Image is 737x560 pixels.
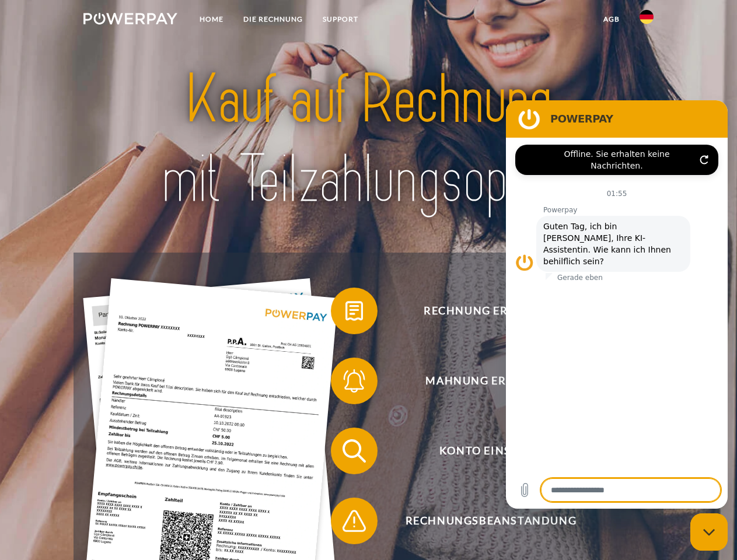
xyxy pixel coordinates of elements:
[331,428,634,474] button: Konto einsehen
[340,296,369,325] img: qb_bill.svg
[190,9,233,30] a: Home
[83,13,177,24] img: logo-powerpay-white.svg
[640,10,654,24] img: de
[331,498,634,544] button: Rechnungsbeanstandung
[340,506,369,535] img: qb_warning.svg
[313,9,368,30] a: SUPPORT
[340,366,369,395] img: qb_bell.svg
[111,56,626,223] img: title-powerpay_de.svg
[348,498,634,544] span: Rechnungsbeanstandung
[331,288,634,334] button: Rechnung erhalten?
[593,9,630,30] a: agb
[340,436,369,466] img: qb_search.svg
[331,358,634,404] button: Mahnung erhalten?
[233,9,313,30] a: DIE RECHNUNG
[348,288,634,334] span: Rechnung erhalten?
[348,428,634,474] span: Konto einsehen
[690,513,728,551] iframe: Schaltfläche zum Öffnen des Messaging-Fensters; Konversation läuft
[348,358,634,404] span: Mahnung erhalten?
[506,100,728,509] iframe: Messaging-Fenster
